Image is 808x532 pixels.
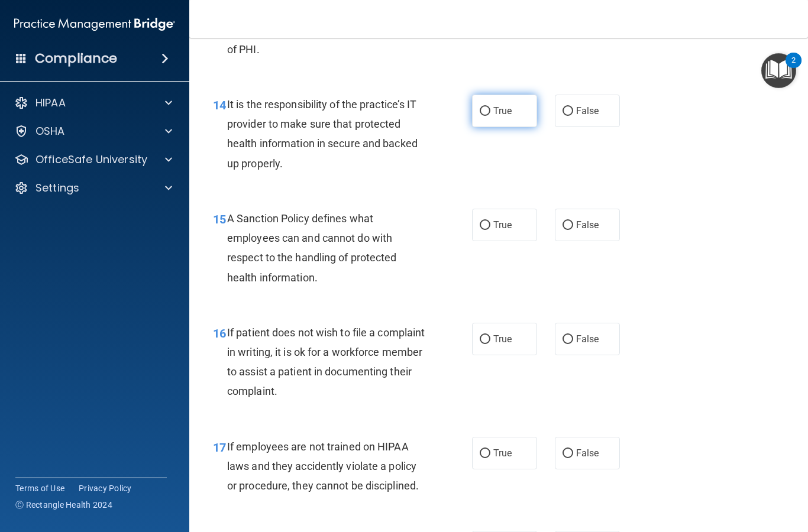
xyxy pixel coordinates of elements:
[213,98,226,112] span: 14
[576,105,599,116] span: False
[576,219,599,231] span: False
[35,50,117,67] h4: Compliance
[79,482,132,494] a: Privacy Policy
[35,153,147,167] p: OfficeSafe University
[35,96,66,110] p: HIPAA
[563,221,573,230] input: False
[480,221,490,230] input: True
[563,107,573,116] input: False
[791,60,796,76] div: 2
[227,440,419,492] span: If employees are not trained on HIPAA laws and they accidently violate a policy or procedure, the...
[35,124,65,138] p: OSHA
[493,333,512,345] span: True
[227,98,418,170] span: It is the responsibility of the practice’s IT provider to make sure that protected health informa...
[576,447,599,459] span: False
[227,212,397,284] span: A Sanction Policy defines what employees can and cannot do with respect to the handling of protec...
[493,219,512,231] span: True
[493,447,512,459] span: True
[227,326,425,398] span: If patient does not wish to file a complaint in writing, it is ok for a workforce member to assis...
[761,53,796,88] button: Open Resource Center, 2 new notifications
[563,335,573,344] input: False
[14,181,172,195] a: Settings
[14,96,172,110] a: HIPAA
[14,12,175,36] img: PMB logo
[15,499,112,511] span: Ⓒ Rectangle Health 2024
[15,482,64,494] a: Terms of Use
[35,181,79,195] p: Settings
[480,107,490,116] input: True
[213,212,226,226] span: 15
[480,335,490,344] input: True
[563,449,573,458] input: False
[14,153,172,167] a: OfficeSafe University
[576,333,599,345] span: False
[14,124,172,138] a: OSHA
[213,440,226,455] span: 17
[493,105,512,116] span: True
[213,326,226,340] span: 16
[480,449,490,458] input: True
